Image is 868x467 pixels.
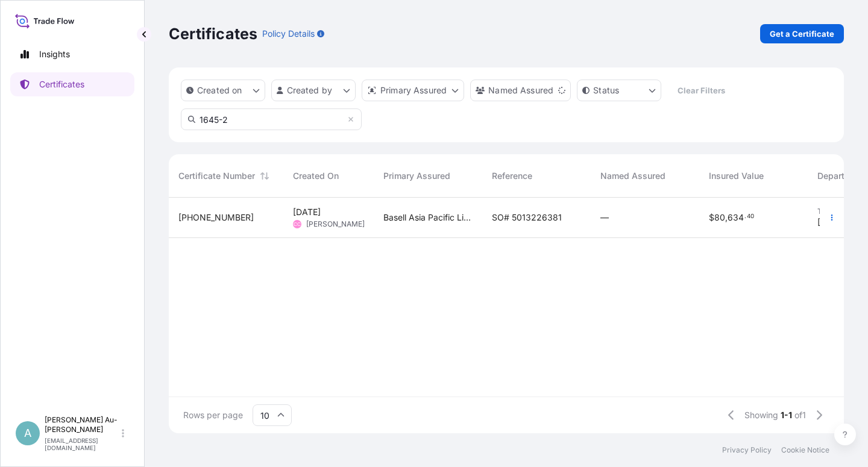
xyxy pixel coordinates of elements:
[744,409,778,421] span: Showing
[293,170,339,182] span: Created On
[709,170,764,182] span: Insured Value
[181,108,362,130] input: Search Certificate or Reference...
[24,427,31,439] span: A
[760,24,844,43] a: Get a Certificate
[39,78,84,90] p: Certificates
[770,28,834,40] p: Get a Certificate
[678,84,725,96] p: Clear Filters
[728,213,744,222] span: 634
[600,170,665,182] span: Named Assured
[183,409,243,421] span: Rows per page
[169,24,257,43] p: Certificates
[257,169,272,183] button: Sort
[593,84,619,96] p: Status
[10,72,134,96] a: Certificates
[744,215,746,219] span: .
[714,213,725,222] span: 80
[383,170,450,182] span: Primary Assured
[178,212,254,224] span: [PHONE_NUMBER]
[725,213,728,222] span: ,
[45,437,119,451] p: [EMAIL_ADDRESS][DOMAIN_NAME]
[747,215,754,219] span: 40
[380,84,447,96] p: Primary Assured
[488,84,553,96] p: Named Assured
[306,219,365,229] span: [PERSON_NAME]
[709,213,714,222] span: $
[383,212,473,224] span: Basell Asia Pacific Limited
[10,42,134,66] a: Insights
[817,170,857,182] span: Departure
[271,80,356,101] button: createdBy Filter options
[667,81,735,100] button: Clear Filters
[39,48,70,60] p: Insights
[470,80,571,101] button: cargoOwner Filter options
[794,409,806,421] span: of 1
[362,80,464,101] button: distributor Filter options
[181,80,265,101] button: createdOn Filter options
[293,206,321,218] span: [DATE]
[197,84,242,96] p: Created on
[294,218,301,230] span: CC
[781,409,792,421] span: 1-1
[492,212,562,224] span: SO# 5013226381
[817,216,845,228] span: [DATE]
[262,28,315,40] p: Policy Details
[287,84,333,96] p: Created by
[577,80,661,101] button: certificateStatus Filter options
[45,415,119,434] p: [PERSON_NAME] Au-[PERSON_NAME]
[492,170,532,182] span: Reference
[178,170,255,182] span: Certificate Number
[600,212,609,224] span: —
[722,445,772,455] a: Privacy Policy
[781,445,829,455] a: Cookie Notice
